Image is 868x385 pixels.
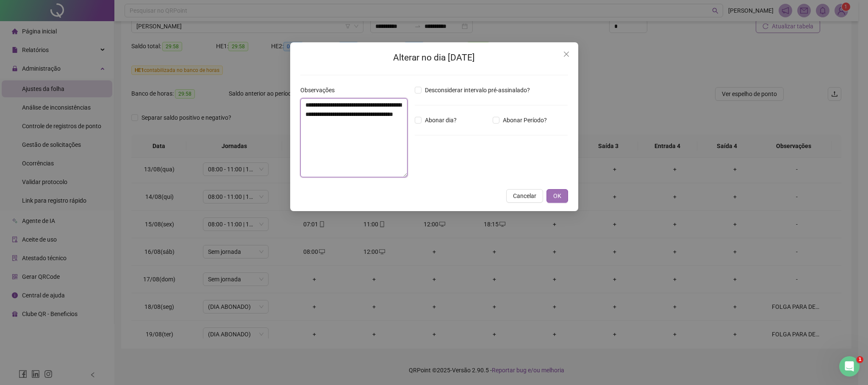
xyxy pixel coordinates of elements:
[546,189,568,203] button: OK
[839,356,860,377] iframe: Intercom live chat
[553,191,561,201] span: OK
[506,189,543,203] button: Cancelar
[560,47,573,61] button: Close
[300,51,568,65] h2: Alterar no dia [DATE]
[300,85,340,95] label: Observações
[422,85,533,95] span: Desconsiderar intervalo pré-assinalado?
[563,51,570,58] span: close
[857,356,863,363] span: 1
[422,115,460,125] span: Abonar dia?
[513,191,536,201] span: Cancelar
[499,115,550,125] span: Abonar Período?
